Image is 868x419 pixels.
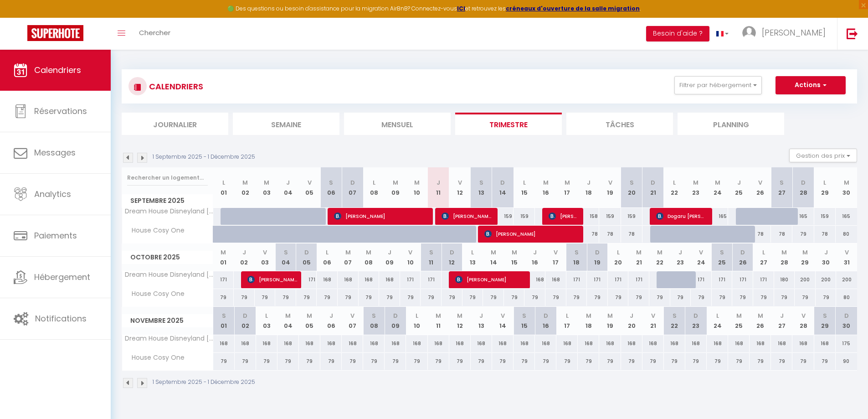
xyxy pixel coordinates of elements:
div: 171 [732,271,753,288]
abbr: V [350,311,354,320]
abbr: M [307,311,312,320]
th: 03 [256,167,277,208]
abbr: V [758,178,762,187]
abbr: S [575,248,579,257]
button: Ouvrir le widget de chat LiveChat [7,4,35,31]
th: 19 [599,167,621,208]
th: 24 [691,243,712,271]
th: 18 [578,167,599,208]
div: 165 [707,208,728,225]
abbr: D [801,178,806,187]
th: 27 [771,307,792,335]
abbr: S [284,248,288,257]
div: 79 [608,289,629,306]
abbr: L [762,248,765,257]
th: 15 [514,167,535,208]
th: 06 [320,307,342,335]
th: 01 [213,167,235,208]
th: 24 [707,167,728,208]
div: 79 [317,289,338,306]
div: 79 [628,289,649,306]
abbr: S [673,311,677,320]
abbr: M [715,178,720,187]
th: 29 [814,307,836,335]
li: Semaine [233,113,339,135]
div: 171 [400,271,421,288]
abbr: V [608,178,612,187]
div: 79 [816,289,837,306]
th: 26 [750,167,771,208]
th: 27 [771,167,792,208]
div: 78 [599,226,621,243]
th: 16 [524,243,545,271]
abbr: S [720,248,724,257]
div: 79 [649,289,670,306]
th: 09 [379,243,400,271]
th: 26 [750,307,771,335]
abbr: D [595,248,600,257]
h3: CALENDRIERS [147,76,203,97]
div: 79 [670,289,691,306]
th: 17 [556,307,578,335]
th: 01 [213,307,235,335]
span: Notifications [35,313,87,324]
abbr: J [630,311,633,320]
div: 79 [524,289,545,306]
th: 21 [642,307,664,335]
abbr: D [651,178,655,187]
th: 20 [621,167,642,208]
th: 15 [514,307,535,335]
abbr: S [329,178,333,187]
li: Tâches [566,113,673,135]
abbr: D [544,311,548,320]
th: 23 [685,307,707,335]
div: 78 [750,226,771,243]
abbr: L [523,178,526,187]
th: 23 [685,167,707,208]
abbr: D [393,311,398,320]
abbr: V [801,311,806,320]
div: 171 [296,271,317,288]
input: Rechercher un logement... [127,170,208,186]
abbr: S [479,178,483,187]
span: Analytics [34,188,71,200]
div: 200 [816,271,837,288]
abbr: M [393,178,398,187]
th: 29 [814,167,836,208]
abbr: S [522,311,526,320]
th: 08 [363,307,385,335]
abbr: M [221,248,226,257]
div: 79 [753,289,774,306]
th: 19 [587,243,608,271]
th: 14 [483,243,504,271]
th: 04 [277,307,299,335]
th: 14 [492,307,514,335]
th: 11 [428,307,449,335]
span: [PERSON_NAME] [549,207,577,225]
th: 25 [712,243,733,271]
th: 19 [599,307,621,335]
abbr: S [630,178,634,187]
abbr: D [740,248,745,257]
abbr: L [716,311,719,320]
th: 12 [449,167,471,208]
div: 78 [771,226,792,243]
div: 79 [234,289,255,306]
th: 20 [621,307,642,335]
div: 79 [587,289,608,306]
a: Chercher [132,18,177,50]
a: ... [PERSON_NAME] [735,18,837,50]
abbr: J [286,178,290,187]
span: Dream House Disneyland [GEOGRAPHIC_DATA] [123,271,215,278]
abbr: M [802,248,808,257]
abbr: M [264,178,269,187]
th: 26 [732,243,753,271]
abbr: L [416,311,418,320]
iframe: Chat [829,378,861,412]
abbr: V [263,248,267,257]
div: 165 [836,208,857,225]
th: 17 [545,243,566,271]
li: Planning [678,113,784,135]
span: [PERSON_NAME] [762,27,826,38]
th: 21 [628,243,649,271]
